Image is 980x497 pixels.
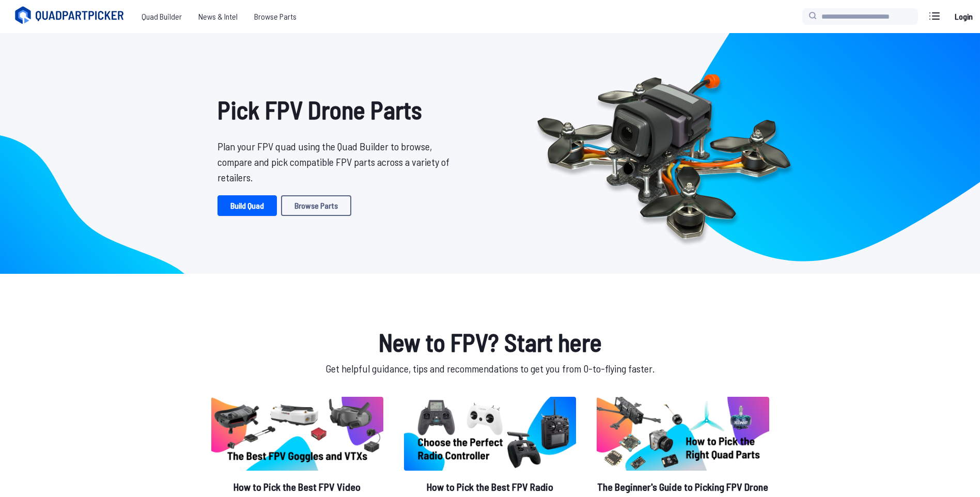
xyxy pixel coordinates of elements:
img: image of post [211,397,383,471]
a: Browse Parts [246,6,305,27]
p: Plan your FPV quad using the Quad Builder to browse, compare and pick compatible FPV parts across... [217,138,457,185]
a: News & Intel [190,6,246,27]
a: Login [951,6,976,27]
h1: New to FPV? Start here [209,323,771,361]
img: Quadcopter [515,50,813,257]
img: image of post [404,397,576,471]
p: Get helpful guidance, tips and recommendations to get you from 0-to-flying faster. [209,361,771,376]
img: image of post [597,397,769,471]
a: Quad Builder [133,6,190,27]
a: Build Quad [217,195,277,216]
h1: Pick FPV Drone Parts [217,91,457,128]
a: Browse Parts [281,195,351,216]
